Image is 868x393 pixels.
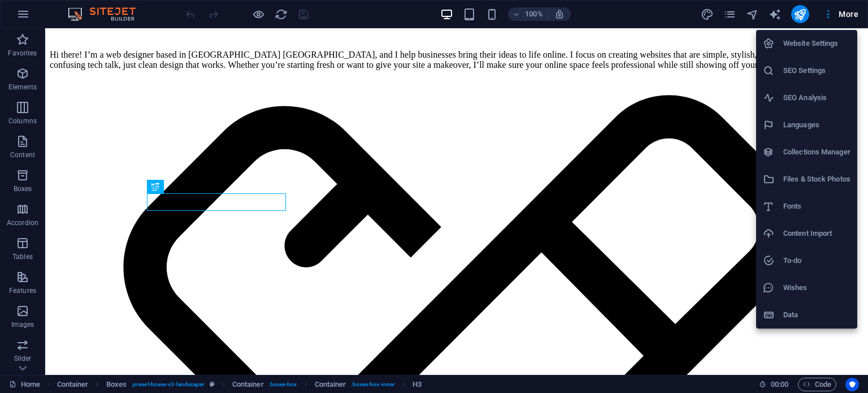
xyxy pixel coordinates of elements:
[783,227,850,240] h6: Content Import
[783,254,850,267] h6: To-do
[783,145,850,159] h6: Collections Manager
[783,64,850,77] h6: SEO Settings
[783,172,850,186] h6: Files & Stock Photos
[783,118,850,132] h6: Languages
[783,308,850,322] h6: Data
[783,200,850,213] h6: Fonts
[783,37,850,50] h6: Website Settings
[783,91,850,105] h6: SEO Analysis
[783,281,850,295] h6: Wishes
